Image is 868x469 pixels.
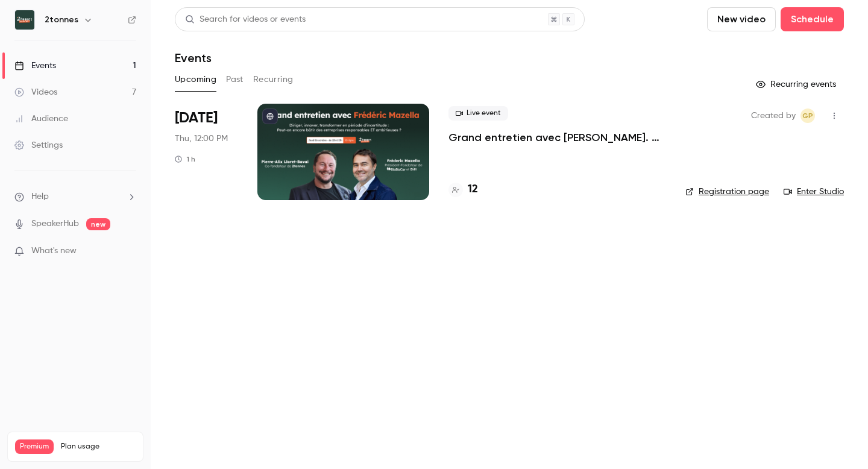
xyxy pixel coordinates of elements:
[14,86,57,98] div: Videos
[185,13,306,26] div: Search for videos or events
[253,70,294,89] button: Recurring
[175,70,216,89] button: Upcoming
[14,60,56,72] div: Events
[15,439,54,454] span: Premium
[14,139,63,151] div: Settings
[15,10,34,30] img: 2tonnes
[45,14,78,26] h6: 2tonnes
[784,186,844,198] a: Enter Studio
[802,109,813,123] span: GP
[800,109,815,123] span: Gabrielle Piot
[175,104,238,200] div: Oct 16 Thu, 12:00 PM (Europe/Paris)
[86,218,110,230] span: new
[448,130,666,145] a: Grand entretien avec [PERSON_NAME]. Diriger, innover, transformer en période d’incertitude : peut...
[448,181,478,198] a: 12
[226,70,244,89] button: Past
[31,190,49,203] span: Help
[685,186,769,198] a: Registration page
[175,133,228,145] span: Thu, 12:00 PM
[14,113,68,125] div: Audience
[468,181,478,198] h4: 12
[751,109,796,123] span: Created by
[781,7,844,31] button: Schedule
[448,106,508,121] span: Live event
[14,190,136,203] li: help-dropdown-opener
[175,51,212,65] h1: Events
[750,75,844,94] button: Recurring events
[61,442,136,452] span: Plan usage
[31,245,77,257] span: What's new
[175,154,195,164] div: 1 h
[122,246,136,257] iframe: Noticeable Trigger
[707,7,776,31] button: New video
[175,109,218,128] span: [DATE]
[31,218,79,230] a: SpeakerHub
